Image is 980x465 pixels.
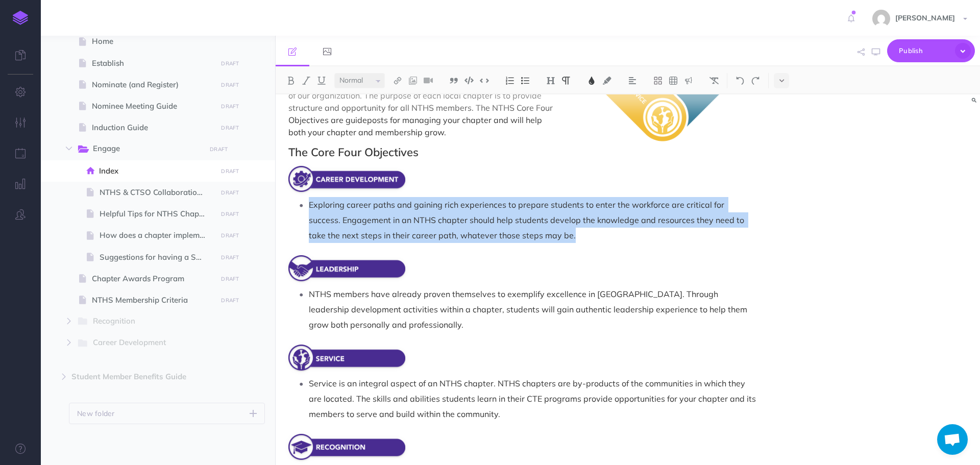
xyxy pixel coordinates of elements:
span: Induction Guide [92,121,214,134]
img: Underline button [317,77,326,85]
button: DRAFT [217,165,243,177]
small: DRAFT [221,211,239,217]
span: Exploring career paths and gaining rich experiences to prepare students to enter the workforce ar... [309,200,746,240]
span: Nominee Meeting Guide [92,100,214,112]
span: Career Development [93,336,199,350]
img: Create table button [669,77,678,85]
span: NTHS & CTSO Collaboration Guide [100,186,214,199]
button: DRAFT [217,230,243,241]
small: DRAFT [221,168,239,175]
img: Headings dropdown button [546,77,555,85]
small: DRAFT [221,232,239,239]
img: Add image button [408,77,418,85]
span: Home [92,35,214,47]
button: DRAFT [217,252,243,263]
img: Link button [393,77,402,85]
span: Local NTHS Chapters serve as the most powerful and engaging part of our organization. The purpose... [288,78,555,137]
div: Open chat [937,424,968,455]
button: DRAFT [217,187,243,199]
small: DRAFT [221,103,239,110]
small: DRAFT [221,189,239,196]
img: Inline code button [480,77,489,84]
button: DRAFT [217,295,243,306]
button: DRAFT [217,273,243,285]
span: Student Member Benefits Guide [71,371,201,383]
span: Recognition [93,315,199,328]
img: logo-mark.svg [13,11,28,25]
button: DRAFT [217,101,243,112]
small: DRAFT [221,276,239,282]
img: Ordered list button [505,77,514,85]
span: Engage [93,142,199,156]
span: Establish [92,57,214,69]
span: Publish [899,43,950,59]
img: Text background color button [602,77,611,85]
span: NTHS Membership Criteria [92,294,214,306]
img: Bold button [286,77,296,85]
img: E0HrI7tI9ChnigJkcU6D.png [288,434,405,460]
img: e15ca27c081d2886606c458bc858b488.jpg [872,10,890,28]
button: DRAFT [206,143,232,155]
small: DRAFT [221,297,239,304]
img: BR9rOKNo7W13eauyXjW4.png [288,255,405,281]
img: Callout dropdown menu button [684,77,693,85]
img: Clear styles button [709,77,719,85]
small: DRAFT [221,82,239,88]
small: DRAFT [221,254,239,261]
span: [PERSON_NAME] [890,13,960,22]
img: zYzLHL9AvIlqlunjTD0Y.png [288,345,405,371]
small: DRAFT [221,60,239,67]
button: DRAFT [217,58,243,69]
button: DRAFT [217,79,243,91]
p: New folder [77,408,115,419]
span: Helpful Tips for NTHS Chapter Officers [100,208,214,220]
small: DRAFT [221,125,239,131]
span: NTHS members have already proven themselves to exemplify excellence in [GEOGRAPHIC_DATA]. Through... [309,289,749,330]
img: Blockquote button [449,77,458,85]
img: mkmDEulyHBybJLOsgLhr.png [288,166,405,192]
img: Italic button [302,77,311,85]
span: Index [99,165,214,177]
img: Text color button [587,77,596,85]
img: Undo [736,77,745,85]
img: Add video button [424,77,433,85]
span: Chapter Awards Program [92,273,214,285]
span: Nominate (and Register) [92,79,214,91]
img: Paragraph button [561,77,571,85]
span: How does a chapter implement the Core Four Objectives? [100,229,214,241]
button: DRAFT [217,208,243,220]
small: DRAFT [210,146,228,153]
button: DRAFT [217,122,243,134]
img: Redo [751,77,760,85]
button: Publish [887,39,975,62]
img: Alignment dropdown menu button [628,77,637,85]
span: Suggestions for having a Successful Chapter [100,251,214,263]
img: Unordered list button [521,77,530,85]
button: New folder [69,403,265,424]
img: Code block button [464,77,474,84]
span: Service is an integral aspect of an NTHS chapter. NTHS chapters are by-products of the communitie... [309,378,758,419]
span: The Core Four Objectives [288,145,419,159]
